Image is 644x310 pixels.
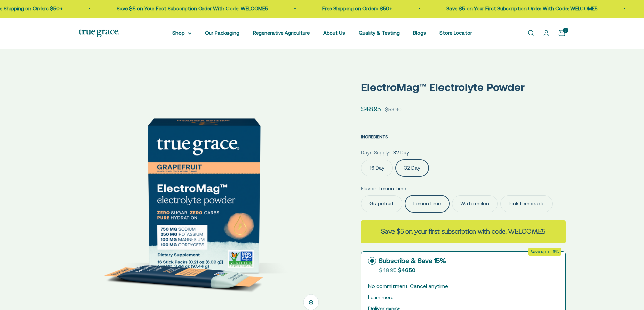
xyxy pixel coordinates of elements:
[361,79,566,96] p: ElectroMag™ Electrolyte Powder
[323,30,345,36] a: About Us
[361,149,390,157] legend: Days Supply:
[253,30,310,36] a: Regenerative Agriculture
[361,133,388,141] button: INGREDIENTS
[563,28,568,33] cart-count: 3
[439,30,472,36] a: Store Locator
[385,106,402,114] compare-at-price: $53.90
[413,30,426,36] a: Blogs
[102,5,253,13] p: Save $5 on Your First Subscription Order With Code: WELCOME5
[361,185,376,193] legend: Flavor:
[359,30,400,36] a: Quality & Testing
[361,134,388,139] span: INGREDIENTS
[361,104,381,114] sale-price: $48.95
[381,227,545,236] strong: Save $5 on your first subscription with code: WELCOME5
[205,30,239,36] a: Our Packaging
[393,149,409,157] span: 32 Day
[172,29,191,37] summary: Shop
[379,185,406,193] span: Lemon Lime
[431,5,583,13] p: Save $5 on Your First Subscription Order With Code: WELCOME5
[307,6,377,11] a: Free Shipping on Orders $50+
